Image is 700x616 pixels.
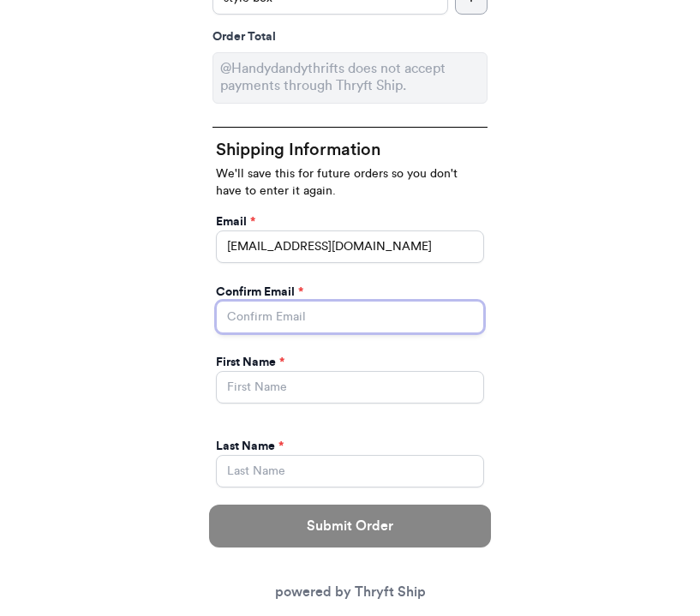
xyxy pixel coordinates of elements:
[212,28,488,45] div: Order Total
[275,585,426,599] a: powered by Thryft Ship
[216,138,484,162] h2: Shipping Information
[216,284,303,301] label: Confirm Email
[216,438,284,455] label: Last Name
[216,455,484,487] input: Last Name
[216,165,484,200] p: We'll save this for future orders so you don't have to enter it again.
[216,301,484,333] input: Confirm Email
[216,230,484,263] input: Email
[216,354,284,371] label: First Name
[216,213,255,230] label: Email
[209,505,491,547] button: Submit Order
[216,371,484,404] input: First Name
